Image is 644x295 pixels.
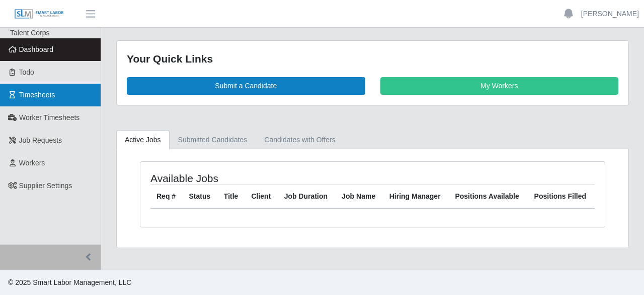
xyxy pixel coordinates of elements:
th: Req # [150,185,183,208]
th: Client [245,185,278,208]
span: © 2025 Smart Labor Management, LLC [8,278,131,286]
span: Worker Timesheets [19,113,79,122]
img: SLM Logo [14,9,64,20]
a: Candidates with Offers [256,130,344,150]
span: Talent Corps [10,29,50,37]
div: Your Quick Links [127,51,618,67]
h4: Available Jobs [150,172,327,185]
span: Timesheets [19,91,55,99]
a: My Workers [380,77,619,95]
span: Supplier Settings [19,182,72,190]
a: Active Jobs [116,130,170,150]
span: Workers [19,159,45,167]
th: Job Duration [278,185,336,208]
th: Title [218,185,246,208]
th: Hiring Manager [383,185,449,208]
a: [PERSON_NAME] [581,9,639,19]
span: Dashboard [19,45,54,53]
th: Job Name [336,185,383,208]
span: Job Requests [19,136,62,144]
a: Submitted Candidates [170,130,256,150]
a: Submit a Candidate [127,77,365,95]
th: Positions Filled [528,185,595,208]
th: Positions Available [449,185,528,208]
th: Status [183,185,218,208]
span: Todo [19,68,34,76]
